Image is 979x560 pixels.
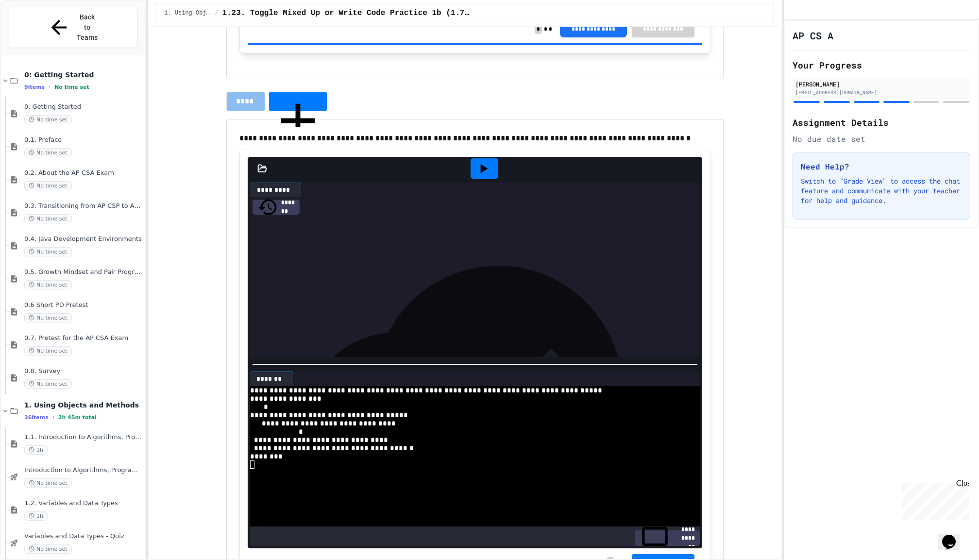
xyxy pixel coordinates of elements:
[24,367,143,375] span: 0.8. Survey
[793,58,970,72] h2: Your Progress
[24,478,72,488] span: No time set
[24,511,48,521] span: 1h
[795,89,967,96] div: [EMAIL_ADDRESS][DOMAIN_NAME]
[24,301,143,309] span: 0.6 Short PD Pretest
[4,4,67,62] div: Chat with us now!Close
[793,133,970,145] div: No due date set
[24,247,72,256] span: No time set
[938,521,969,550] iframe: chat widget
[24,544,72,554] span: No time set
[24,313,72,322] span: No time set
[24,214,72,223] span: No time set
[24,84,45,90] span: 9 items
[24,379,72,389] span: No time set
[54,84,89,90] span: No time set
[24,115,72,124] span: No time set
[24,268,143,276] span: 0.5. Growth Mindset and Pair Programming
[24,136,143,144] span: 0.1. Preface
[24,499,143,508] span: 1.2. Variables and Data Types
[24,181,72,190] span: No time set
[795,80,967,88] div: [PERSON_NAME]
[24,103,143,111] span: 0. Getting Started
[793,29,833,42] h1: AP CS A
[24,433,143,441] span: 1.1. Introduction to Algorithms, Programming, and Compilers
[24,169,143,177] span: 0.2. About the AP CSA Exam
[801,176,962,205] p: Switch to "Grade View" to access the chat feature and communicate with your teacher for help and ...
[24,401,143,409] span: 1. Using Objects and Methods
[24,414,49,421] span: 36 items
[24,202,143,210] span: 0.3. Transitioning from AP CSP to AP CSA
[164,9,211,17] span: 1. Using Objects and Methods
[215,9,218,17] span: /
[801,161,962,172] h3: Need Help?
[49,83,51,91] span: •
[24,445,48,455] span: 1h
[24,280,72,289] span: No time set
[24,334,143,342] span: 0.7. Pretest for the AP CSA Exam
[793,116,970,129] h2: Assignment Details
[58,414,97,421] span: 2h 45m total
[898,479,969,520] iframe: chat widget
[9,7,137,48] button: Back to Teams
[24,466,143,475] span: Introduction to Algorithms, Programming, and Compilers
[24,148,72,157] span: No time set
[24,70,143,79] span: 0: Getting Started
[24,235,143,243] span: 0.4. Java Development Environments
[76,12,99,43] span: Back to Teams
[24,346,72,356] span: No time set
[24,532,143,541] span: Variables and Data Types - Quiz
[52,413,54,421] span: •
[222,7,471,19] span: 1.23. Toggle Mixed Up or Write Code Practice 1b (1.7-1.15)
